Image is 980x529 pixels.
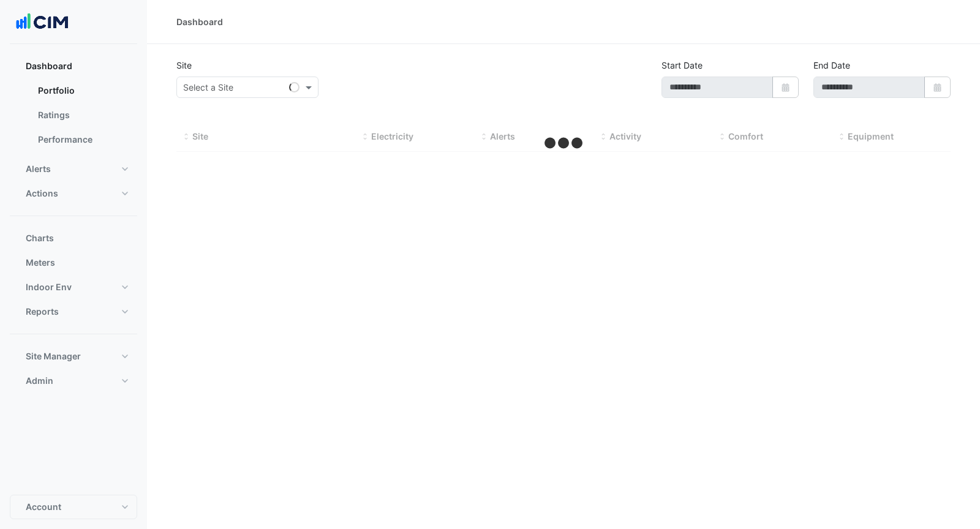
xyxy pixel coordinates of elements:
[26,306,59,318] span: Reports
[661,59,703,72] label: Start Date
[10,344,137,369] button: Site Manager
[10,495,137,519] button: Account
[28,103,137,127] a: Ratings
[26,350,81,362] span: Site Manager
[26,232,54,244] span: Charts
[10,181,137,206] button: Actions
[10,250,137,275] button: Meters
[371,131,413,141] span: Electricity
[10,369,137,393] button: Admin
[26,60,72,72] span: Dashboard
[26,375,53,387] span: Admin
[10,275,137,299] button: Indoor Env
[176,59,192,72] label: Site
[10,299,137,324] button: Reports
[10,78,137,157] div: Dashboard
[15,10,70,34] img: Company Logo
[728,131,763,141] span: Comfort
[10,226,137,250] button: Charts
[10,54,137,78] button: Dashboard
[26,501,61,513] span: Account
[26,163,51,175] span: Alerts
[26,187,58,200] span: Actions
[28,78,137,103] a: Portfolio
[609,131,641,141] span: Activity
[26,257,55,269] span: Meters
[813,59,850,72] label: End Date
[176,15,223,28] div: Dashboard
[848,131,894,141] span: Equipment
[192,131,208,141] span: Site
[28,127,137,152] a: Performance
[10,157,137,181] button: Alerts
[490,131,515,141] span: Alerts
[26,281,72,293] span: Indoor Env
